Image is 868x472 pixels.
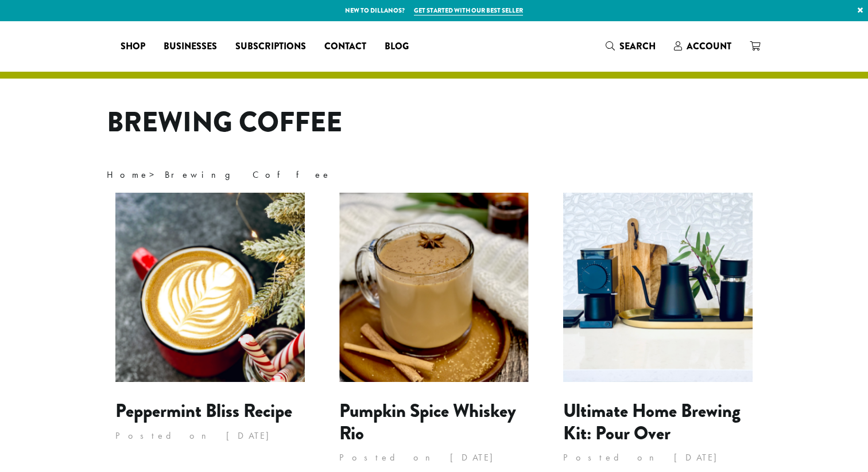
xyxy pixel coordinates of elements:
[385,40,409,54] span: Blog
[339,449,529,466] p: Posted on [DATE]
[563,193,753,382] img: Ultimate Home Brewing Kit: Pour Over
[164,40,217,54] span: Businesses
[414,6,523,15] a: Get started with our best seller
[339,397,516,446] a: Pumpkin Spice Whiskey Rio
[687,40,731,53] span: Account
[111,37,154,56] a: Shop
[324,40,366,54] span: Contact
[107,169,149,181] a: Home
[563,449,753,466] p: Posted on [DATE]
[339,193,529,382] img: Pumpkin Spice Whiskey Rio
[619,40,656,53] span: Search
[115,397,292,424] a: Peppermint Bliss Recipe
[107,169,331,181] span: >
[563,397,741,446] a: Ultimate Home Brewing Kit: Pour Over
[121,40,145,54] span: Shop
[115,427,305,444] p: Posted on [DATE]
[115,193,305,382] img: Peppermint Bliss Recipe
[596,37,665,56] a: Search
[107,106,761,139] h1: Brewing Coffee
[165,169,331,181] span: Brewing Coffee
[235,40,306,54] span: Subscriptions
